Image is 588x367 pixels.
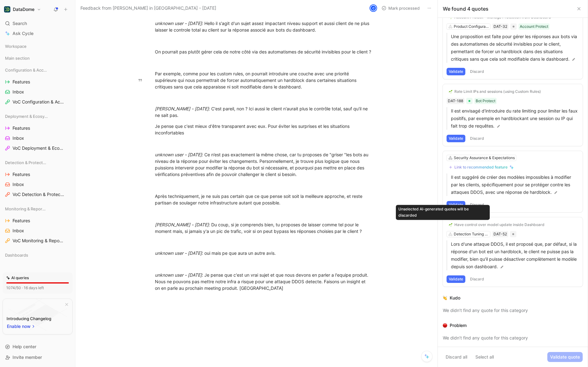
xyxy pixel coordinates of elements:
[155,250,371,256] div: : oui mais pe que aura un autre avis.
[13,89,24,95] span: Inbox
[155,221,371,234] div: : Du coup, si je comprends bien, tu proposes de laisser comme tel pour le moment mais, si jamais ...
[3,77,73,87] a: Features
[3,170,73,179] a: Features
[451,240,579,270] p: Lors d'une attaque DDOS, il est proposé que, par défaut, si la réponse d'un bot est un hardblock,...
[451,107,579,130] p: Il est envisagé d'introduire du rate limiting pour limiter les faux positifs, par exemple en hard...
[3,97,73,107] a: VoC Configuration & Access
[454,89,541,94] div: Rate Limit IPs and sessions (using Custom Rules)
[13,218,30,224] span: Features
[155,123,371,136] div: Je pense que c'est mieux d'être transparent avec eux. Pour éviter les surprises et les situations...
[3,180,73,189] a: Inbox
[447,88,543,95] button: 🌱Rate Limit IPs and sessions (using Custom Rules)
[3,112,73,153] div: Deployment & EcosystemFeaturesInboxVoC Deployment & Ecosystem
[379,4,422,13] button: Mark processed
[6,285,44,291] div: 1074/50 · 16 days left
[13,228,24,234] span: Inbox
[5,159,47,166] span: Detection & Protection
[447,221,547,229] button: 🌱Have control over model update inside Dashboard
[3,5,43,14] button: DataDomeDataDome
[5,67,47,73] span: Configuration & Access
[449,223,453,227] img: 🌱
[5,55,30,61] span: Main section
[3,112,73,121] div: Deployment & Ecosystem
[443,5,488,13] div: We found 4 quotes
[155,48,371,55] div: On pourrait pas plutôt gérer cela de notre côté via des automatismes de sécurité invisibles pour ...
[454,155,515,161] div: Security Assurance & Expectations
[468,275,486,283] button: Discard
[155,222,209,227] em: [PERSON_NAME] - [DATE]
[449,90,453,93] img: 🌱
[5,206,47,212] span: Monitoring & Reporting
[5,43,27,49] span: Workspace
[155,21,202,26] em: unknown user - [DATE]
[443,296,447,300] img: 👏
[3,250,73,260] div: Dashboards
[155,106,209,111] em: [PERSON_NAME] - [DATE]
[3,158,73,167] div: Detection & Protection
[4,6,10,13] img: DataDome
[13,99,64,105] span: VoC Configuration & Access
[447,275,465,283] button: Validate
[13,181,24,188] span: Inbox
[80,4,216,12] span: Feedback from [PERSON_NAME] in [GEOGRAPHIC_DATA] - [DATE]
[450,322,467,329] div: Problem
[3,87,73,97] a: Inbox
[155,272,202,278] em: unknown user - [DATE]
[5,113,48,119] span: Deployment & Ecosystem
[3,65,73,75] div: Configuration & Access
[13,238,64,244] span: VoC Monitoring & Reporting
[3,342,73,351] div: Help center
[3,226,73,235] a: Inbox
[155,70,371,90] div: Par exemple, comme pour les custom rules, on pourrait introduire une couche avec une priorité sup...
[443,334,583,342] div: We didn’t find any quote for this category
[468,68,486,75] button: Discard
[8,299,67,331] img: bg-BLZuj68n.svg
[13,30,33,37] span: Ask Cycle
[3,123,73,133] a: Features
[155,152,202,157] em: unknown user - [DATE]
[3,216,73,225] a: Features
[13,354,42,360] span: Invite member
[3,204,73,245] div: Monitoring & ReportingFeaturesInboxVoC Monitoring & Reporting
[3,158,73,199] div: Detection & ProtectionFeaturesInboxVoC Detection & Protection
[447,68,465,75] button: Validate
[3,190,73,199] a: VoC Detection & Protection
[447,201,465,209] button: Validate
[454,222,545,227] div: Have control over model update inside Dashboard
[3,236,73,245] a: VoC Monitoring & Reporting
[13,145,65,151] span: VoC Deployment & Ecosystem
[447,163,516,171] button: Link to recommended feature
[13,79,30,85] span: Features
[3,204,73,214] div: Monitoring & Reporting
[450,294,460,302] div: Kudo
[454,165,508,170] div: Link to recommended feature
[547,352,583,362] button: Validate quote
[468,201,486,209] button: Discard
[7,323,31,330] span: Enable now
[7,322,36,330] button: Enable now
[155,20,371,33] div: : Hello il s'agit d'un sujet assez impactant niveau support et aussi client de ne plus laisser le...
[3,42,73,51] div: Workspace
[3,19,73,28] div: Search
[3,29,73,38] a: Ask Cycle
[443,307,583,314] div: We didn’t find any quote for this category
[3,353,73,362] div: Invite member
[13,7,34,12] h1: DataDome
[13,20,27,27] span: Search
[3,53,73,63] div: Main section
[155,151,371,178] div: : Ce n’est pas exactement la même chose, car tu proposes de "griser "les bots au niveau de la rép...
[443,352,470,362] button: Discard all
[451,33,579,63] p: Une proposition est faite pour gérer les réponses aux bots via des automatismes de sécurité invis...
[3,53,73,65] div: Main section
[443,323,447,328] img: 🔴
[3,133,73,143] a: Inbox
[13,135,24,141] span: Inbox
[6,275,29,281] div: AI queries
[468,135,486,142] button: Discard
[7,315,51,322] div: Introducing Changelog
[496,124,501,128] img: pen.svg
[155,105,371,118] div: : C'est pareil, non ? Ici aussi le client n'aurait plus le contrôle total, sauf qu'il ne ne sait ...
[3,143,73,153] a: VoC Deployment & Ecosystem
[3,65,73,107] div: Configuration & AccessFeaturesInboxVoC Configuration & Access
[13,125,30,131] span: Features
